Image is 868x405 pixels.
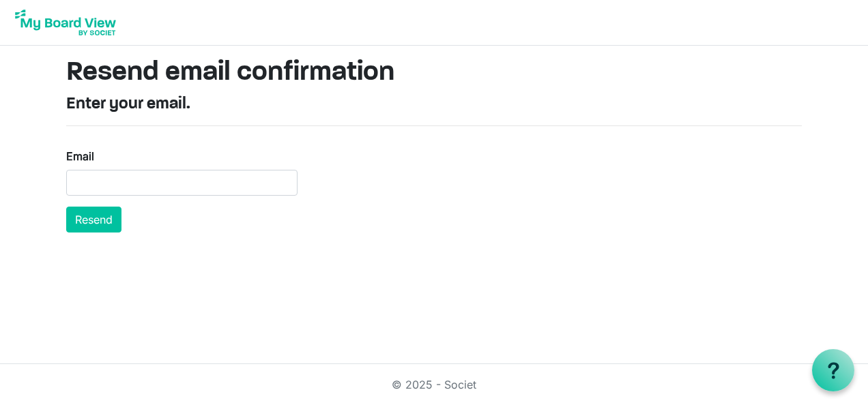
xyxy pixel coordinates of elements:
[392,378,476,391] a: © 2025 - Societ
[66,148,94,164] label: Email
[11,5,120,40] img: My Board View Logo
[66,207,121,232] button: Resend
[66,57,802,89] h1: Resend email confirmation
[66,95,802,115] h4: Enter your email.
